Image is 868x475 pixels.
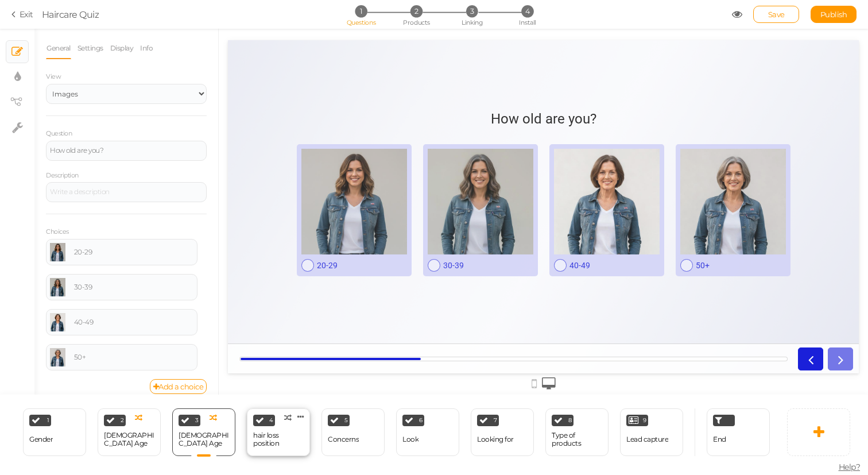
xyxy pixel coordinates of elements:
div: 30-39 [215,221,305,230]
div: 3 [DEMOGRAPHIC_DATA] Age [172,408,235,456]
div: 40-49 [342,221,432,230]
label: Description [46,172,79,180]
span: 6 [419,418,423,423]
div: How old are you? [263,71,369,87]
label: Choices [46,228,69,236]
div: Save [753,6,799,23]
div: 8 Type of products [545,408,609,456]
div: 4 hair loss position [247,408,310,456]
div: Lead capture [626,435,668,443]
span: Linking [462,18,482,26]
div: Concerns [328,435,359,443]
label: Question [46,130,72,138]
div: 9 Lead capture [620,408,683,456]
div: 1 Gender [23,408,86,456]
span: Questions [347,18,376,26]
div: Looking for [477,435,514,443]
div: 7 Looking for [471,408,534,456]
div: End [707,408,770,456]
div: How old are you? [50,147,203,154]
div: hair loss position [253,431,304,447]
span: 5 [344,418,348,423]
span: Publish [820,10,847,19]
a: Info [139,37,153,59]
div: Haircare Quiz [42,7,99,21]
span: Save [768,10,785,19]
span: End [713,435,726,443]
li: 1 Questions [334,5,387,17]
div: 6 Look [396,408,459,456]
span: Install [519,18,536,26]
li: 3 Linking [445,5,499,17]
span: 1 [47,418,49,423]
div: Look [402,435,418,443]
span: Help? [839,462,861,472]
span: 4 [521,5,533,17]
li: 2 Products [390,5,443,17]
a: General [46,37,71,59]
div: 20-29 [74,249,193,256]
div: 2 [DEMOGRAPHIC_DATA] Age [98,408,161,456]
div: 50+ [468,221,558,230]
span: Products [403,18,430,26]
div: [DEMOGRAPHIC_DATA] Age [179,431,229,447]
div: 50+ [74,354,193,361]
span: 3 [195,418,199,423]
div: 40-49 [74,319,193,326]
span: 3 [466,5,478,17]
div: 20-29 [89,221,179,230]
span: 2 [121,418,124,423]
span: 9 [643,418,646,423]
li: 4 Install [501,5,554,17]
a: Add a choice [150,379,207,394]
span: 2 [410,5,423,17]
div: Gender [29,435,53,443]
a: Exit [11,9,33,20]
span: View [46,72,61,80]
div: [DEMOGRAPHIC_DATA] Age [104,431,154,447]
span: 1 [355,5,367,17]
span: 8 [568,418,572,423]
div: 5 Concerns [321,408,385,456]
span: 7 [494,418,497,423]
div: Type of products [552,431,602,447]
span: 4 [269,418,273,423]
a: Display [110,37,134,59]
div: 30-39 [74,284,193,291]
a: Settings [77,37,104,59]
